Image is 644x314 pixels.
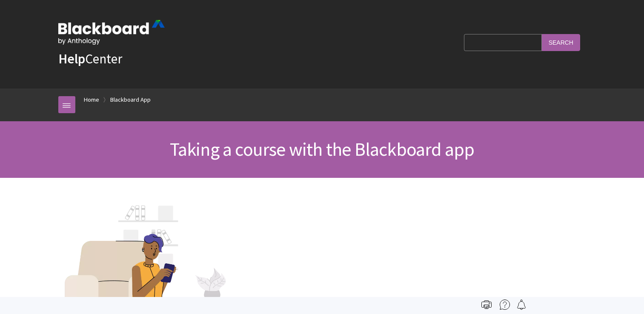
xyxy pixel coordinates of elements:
strong: Help [58,50,85,67]
img: Print [481,300,492,310]
a: HelpCenter [58,50,122,67]
img: Blackboard by Anthology [58,20,165,45]
a: Home [84,94,99,105]
span: Taking a course with the Blackboard app [170,137,475,161]
img: More help [500,300,510,310]
img: Follow this page [516,300,527,310]
input: Search [542,34,580,51]
a: Blackboard App [110,94,151,105]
